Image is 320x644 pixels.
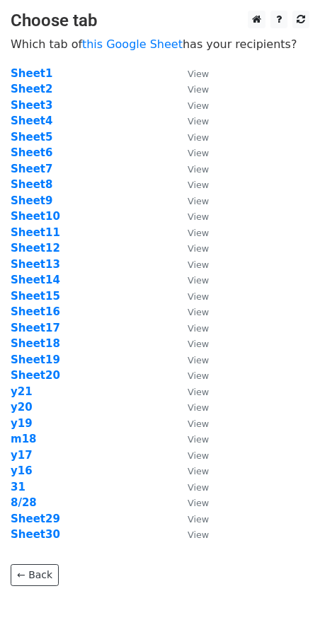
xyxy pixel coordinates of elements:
small: View [188,180,209,190]
small: View [188,116,209,127]
small: View [188,164,209,175]
small: View [188,69,209,79]
small: View [188,370,209,381]
small: View [188,323,209,334]
a: Sheet14 [11,274,60,286]
a: View [173,67,209,80]
a: Sheet1 [11,67,52,80]
a: y20 [11,401,33,414]
a: Sheet10 [11,210,60,223]
a: Sheet30 [11,528,60,541]
small: View [188,84,209,95]
a: Sheet12 [11,242,60,254]
small: View [188,291,209,302]
a: View [173,146,209,159]
a: y16 [11,464,33,477]
strong: Sheet11 [11,226,60,239]
a: 8/28 [11,496,37,509]
a: View [173,290,209,303]
small: View [188,196,209,206]
a: View [173,178,209,191]
a: m18 [11,433,37,445]
small: View [188,275,209,286]
strong: Sheet19 [11,353,60,366]
small: View [188,355,209,365]
a: View [173,528,209,541]
a: View [173,449,209,462]
strong: Sheet9 [11,194,52,207]
strong: Sheet15 [11,290,60,303]
small: View [188,228,209,238]
a: y19 [11,417,33,430]
a: Sheet8 [11,178,52,191]
small: View [188,259,209,270]
strong: Sheet17 [11,322,60,334]
small: View [188,339,209,349]
a: Sheet16 [11,305,60,318]
small: View [188,498,209,508]
a: Sheet20 [11,369,60,382]
a: Sheet2 [11,83,52,95]
a: y17 [11,449,33,462]
a: 31 [11,481,25,493]
a: Sheet7 [11,163,52,175]
a: View [173,131,209,144]
a: View [173,258,209,271]
a: ← Back [11,564,59,586]
p: Which tab of has your recipients? [11,37,309,52]
a: Sheet3 [11,99,52,112]
a: Sheet29 [11,513,60,525]
h3: Choose tab [11,11,309,31]
a: View [173,401,209,414]
a: View [173,385,209,398]
a: Sheet18 [11,337,60,350]
a: View [173,242,209,254]
a: View [173,194,209,207]
a: Sheet13 [11,258,60,271]
a: View [173,163,209,175]
small: View [188,466,209,476]
a: View [173,496,209,509]
small: View [188,402,209,413]
a: Sheet4 [11,115,52,127]
a: View [173,115,209,127]
a: Sheet6 [11,146,52,159]
small: View [188,307,209,317]
a: Sheet5 [11,131,52,144]
a: View [173,83,209,95]
a: View [173,99,209,112]
small: View [188,148,209,158]
a: View [173,481,209,493]
small: View [188,387,209,397]
a: this Google Sheet [82,37,183,51]
a: y21 [11,385,33,398]
small: View [188,243,209,254]
small: View [188,514,209,525]
a: View [173,353,209,366]
a: View [173,513,209,525]
small: View [188,482,209,493]
small: View [188,211,209,222]
small: View [188,418,209,429]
